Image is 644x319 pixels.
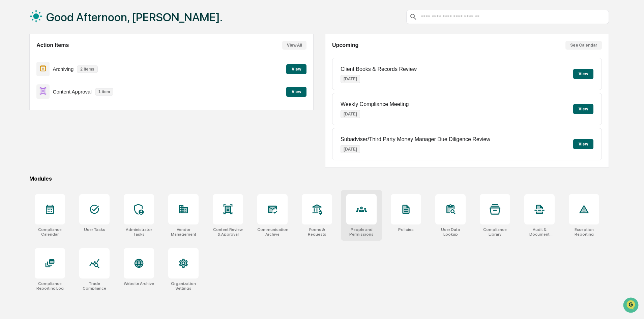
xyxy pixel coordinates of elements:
div: We're available if you need us! [23,58,85,64]
p: Archiving [53,66,74,72]
div: Compliance Library [480,227,510,237]
a: 🖐️Preclearance [4,82,46,95]
a: Powered byPylon [48,114,82,119]
a: View [286,65,306,72]
div: Website Archive [124,281,154,286]
a: 🗄️Attestations [46,82,86,95]
p: How can we help? [7,14,123,25]
button: See Calendar [565,41,602,50]
div: Forms & Requests [302,227,332,237]
div: 🔎 [7,99,12,104]
span: Pylon [67,114,82,119]
p: Weekly Compliance Meeting [341,101,409,107]
a: 🔎Data Lookup [4,95,45,107]
div: Content Review & Approval [213,227,243,237]
div: User Tasks [84,227,105,232]
span: Preclearance [13,85,43,92]
span: Data Lookup [13,98,42,105]
div: Modules [29,176,609,182]
button: View [573,139,593,149]
button: View All [282,41,306,50]
button: View [286,64,306,74]
div: 🗄️ [49,86,54,91]
div: Trade Compliance [79,281,110,291]
div: Organization Settings [168,281,199,291]
div: Exception Reporting [569,227,599,237]
p: [DATE] [341,110,360,118]
p: Content Approval [53,89,92,95]
img: 1746055101610-c473b297-6a78-478c-a979-82029cc54cd1 [7,52,19,64]
p: 2 items [77,65,97,73]
div: 🖐️ [7,86,12,91]
span: Attestations [56,85,84,92]
div: People and Permissions [346,227,377,237]
h1: Good Afternoon, [PERSON_NAME]. [46,10,223,24]
div: User Data Lookup [435,227,466,237]
a: View [286,88,306,95]
p: [DATE] [341,145,360,153]
button: Start new chat [115,54,123,62]
p: [DATE] [341,75,360,83]
div: Communications Archive [257,227,288,237]
p: 1 item [95,88,114,96]
div: Vendor Management [168,227,199,237]
button: View [286,87,306,97]
p: Subadviser/Third Party Money Manager Due Diligence Review [341,136,490,142]
p: Client Books & Records Review [341,66,417,72]
h2: Action Items [36,42,69,48]
div: Policies [398,227,414,232]
iframe: Open customer support [622,297,641,315]
button: View [573,104,593,114]
button: View [573,69,593,79]
h2: Upcoming [332,42,358,48]
div: Administrator Tasks [124,227,154,237]
div: Audit & Document Logs [524,227,555,237]
div: Start new chat [23,52,111,58]
div: Compliance Reporting Log [35,281,65,291]
div: Compliance Calendar [35,227,65,237]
